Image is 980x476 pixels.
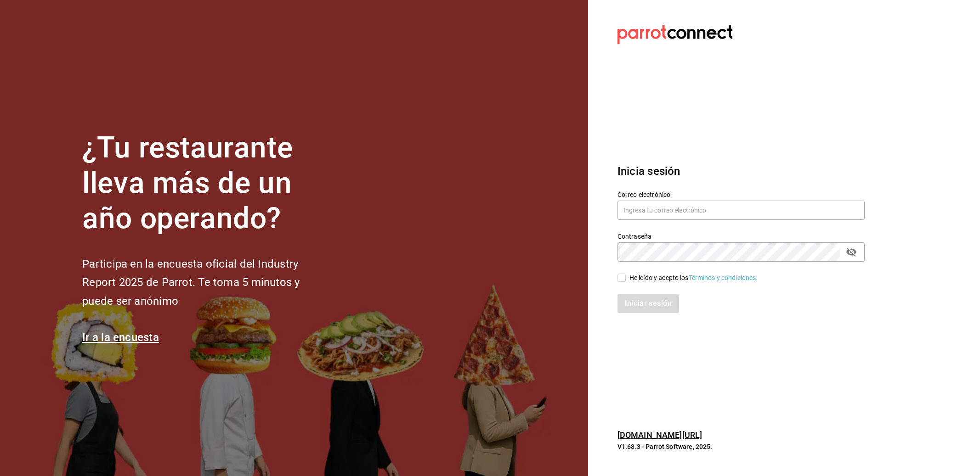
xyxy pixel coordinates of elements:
label: Contraseña [617,233,865,240]
div: He leído y acepto los [629,273,758,283]
a: Ir a la encuesta [82,331,159,344]
p: V1.68.3 - Parrot Software, 2025. [617,442,865,451]
a: [DOMAIN_NAME][URL] [617,430,702,440]
a: Términos y condiciones. [689,274,758,281]
h3: Inicia sesión [617,163,865,179]
input: Ingresa tu correo electrónico [617,201,865,220]
button: passwordField [844,244,859,260]
label: Correo electrónico [617,191,865,198]
h2: Participa en la encuesta oficial del Industry Report 2025 de Parrot. Te toma 5 minutos y puede se... [82,255,330,311]
h1: ¿Tu restaurante lleva más de un año operando? [82,130,330,236]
